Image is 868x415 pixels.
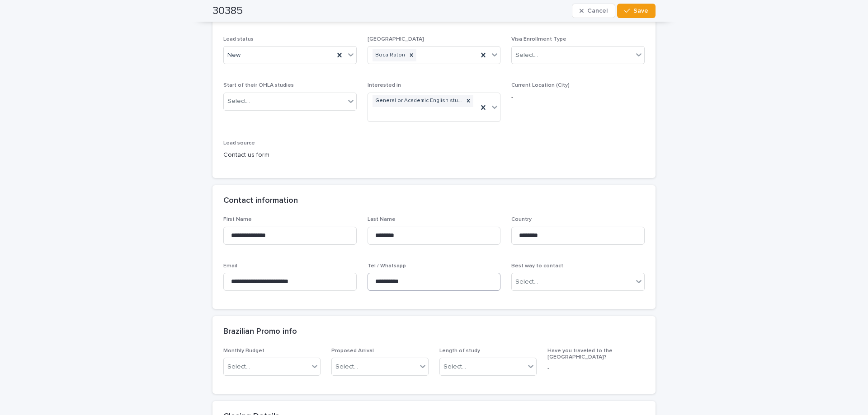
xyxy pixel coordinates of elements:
[515,51,538,60] div: Select...
[223,37,254,42] span: Lead status
[335,362,358,372] div: Select...
[617,4,656,18] button: Save
[212,5,243,18] h2: 30385
[227,362,250,372] div: Select...
[227,51,241,60] span: New
[373,95,464,107] div: General or Academic English studies
[227,97,250,106] div: Select...
[368,263,406,269] span: Tel / Whatsapp
[368,37,424,42] span: [GEOGRAPHIC_DATA]
[633,8,648,14] span: Save
[443,362,466,372] div: Select...
[515,277,538,287] div: Select...
[368,83,401,88] span: Interested in
[572,4,615,18] button: Cancel
[368,217,396,222] span: Last Name
[511,93,645,102] p: -
[223,150,357,160] p: Contact us form
[223,83,294,88] span: Start of their OHLA studies
[223,217,252,222] span: First Name
[223,348,264,354] span: Monthly Budget
[223,263,237,269] span: Email
[511,263,563,269] span: Best way to contact
[511,217,532,222] span: Country
[223,327,297,337] h2: Brazilian Promo info
[547,364,645,373] p: -
[331,348,374,354] span: Proposed Arrival
[223,140,255,146] span: Lead source
[511,83,570,88] span: Current Location (City)
[223,196,298,206] h2: Contact information
[587,8,608,14] span: Cancel
[547,348,613,360] span: Have you traveled to the [GEOGRAPHIC_DATA]?
[511,37,566,42] span: Visa Enrollment Type
[373,49,406,61] div: Boca Raton
[439,348,480,354] span: Length of study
